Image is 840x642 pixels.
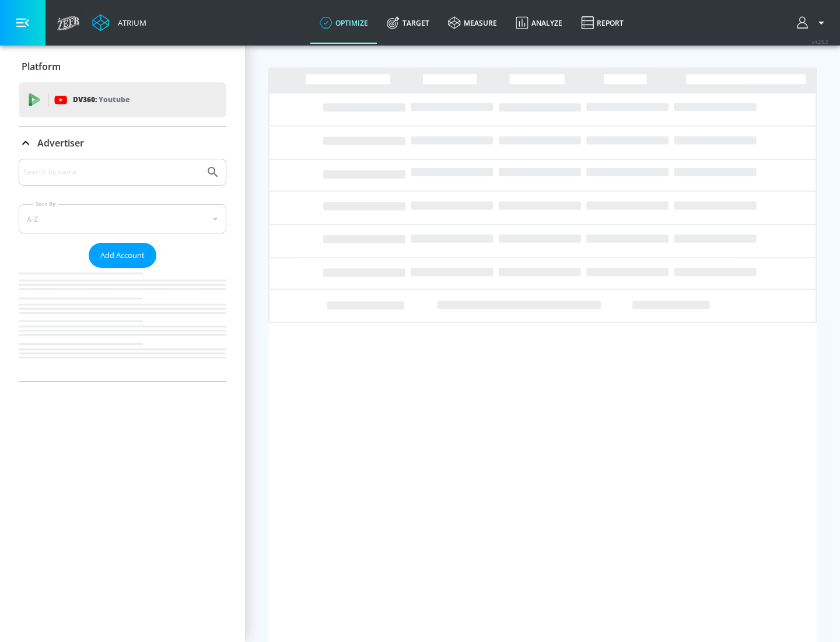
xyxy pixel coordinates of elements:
a: Analyze [506,2,572,44]
span: Add Account [100,249,145,262]
label: Sort By [33,200,58,208]
a: optimize [310,2,377,44]
p: Platform [22,60,61,73]
a: measure [439,2,506,44]
input: Search by name [23,165,200,180]
div: DV360: Youtube [19,82,226,117]
div: Atrium [113,18,146,28]
p: DV360: [73,93,129,106]
div: Platform [19,50,226,83]
p: Advertiser [37,137,84,149]
p: Youtube [99,93,129,106]
a: Report [572,2,633,44]
a: Target [377,2,439,44]
a: Atrium [92,14,146,32]
nav: list of Advertiser [19,268,226,381]
button: Add Account [89,243,156,268]
div: Advertiser [19,159,226,381]
div: Advertiser [19,127,226,159]
span: v 4.25.2 [812,39,828,45]
div: A-Z [19,204,226,233]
